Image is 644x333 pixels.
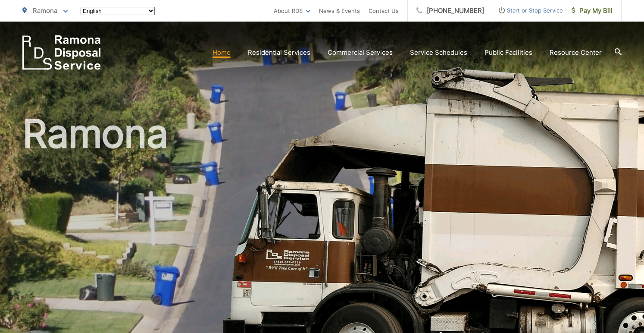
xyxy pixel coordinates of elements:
select: Select a language [81,7,155,15]
a: Contact Us [369,6,399,16]
a: Commercial Services [328,47,393,58]
span: Pay My Bill [572,6,613,16]
a: Home [213,47,231,58]
a: EDCD logo. Return to the homepage. [22,35,101,70]
a: About RDS [274,6,310,16]
a: Public Facilities [485,47,532,58]
a: Service Schedules [410,47,467,58]
span: Ramona [33,6,57,15]
a: Resource Center [550,47,602,58]
a: Residential Services [248,47,310,58]
a: News & Events [319,6,360,16]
